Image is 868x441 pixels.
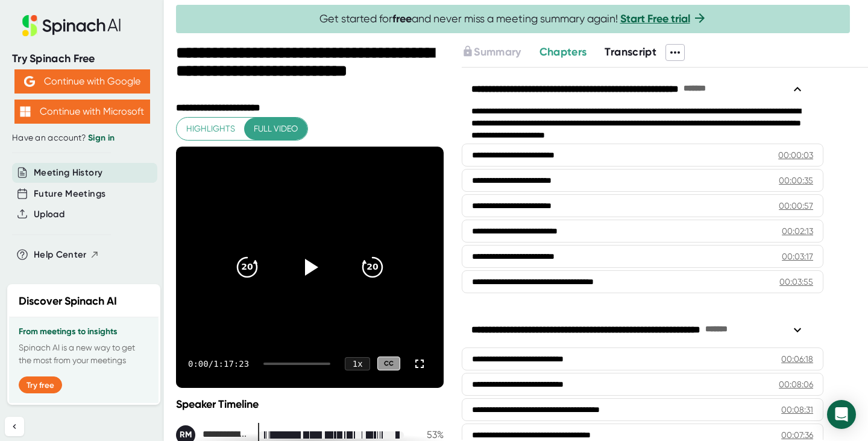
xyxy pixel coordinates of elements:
[782,250,813,262] div: 00:03:17
[539,45,587,59] span: Chapters
[19,376,62,393] button: Try free
[14,100,150,124] button: Continue with Microsoft
[19,341,149,367] p: Spinach AI is a new way to get the most from your meetings
[19,327,149,337] h3: From meetings to insights
[34,187,105,201] button: Future Meetings
[539,44,587,60] button: Chapters
[19,293,117,309] h2: Discover Spinach AI
[779,174,813,186] div: 00:00:35
[5,417,24,436] button: Collapse sidebar
[392,12,412,25] b: free
[605,44,656,60] button: Transcript
[12,52,152,66] div: Try Spinach Free
[474,45,521,59] span: Summary
[186,121,235,136] span: Highlights
[620,12,690,25] a: Start Free trial
[176,398,444,411] div: Speaker Timeline
[254,121,298,136] span: Full video
[782,225,813,237] div: 00:02:13
[779,200,813,212] div: 00:00:57
[781,353,813,365] div: 00:06:18
[778,149,813,161] div: 00:00:03
[319,12,707,26] span: Get started for and never miss a meeting summary again!
[779,378,813,390] div: 00:08:06
[12,133,152,144] div: Have an account?
[24,76,35,87] img: Aehbyd4JwY73AAAAAElFTkSuQmCC
[462,44,539,61] div: Upgrade to access
[781,404,813,416] div: 00:08:31
[414,429,444,440] div: 53 %
[377,357,400,370] div: CC
[462,44,521,60] button: Summary
[34,208,64,221] button: Upload
[781,429,813,441] div: 00:07:36
[88,133,115,143] a: Sign in
[34,248,99,262] button: Help Center
[779,276,813,288] div: 00:03:55
[188,359,249,369] div: 0:00 / 1:17:23
[244,118,307,140] button: Full video
[177,118,245,140] button: Highlights
[34,166,102,180] button: Meeting History
[34,248,87,262] span: Help Center
[345,357,370,370] div: 1 x
[14,69,150,94] button: Continue with Google
[605,45,656,59] span: Transcript
[827,400,856,429] div: Open Intercom Messenger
